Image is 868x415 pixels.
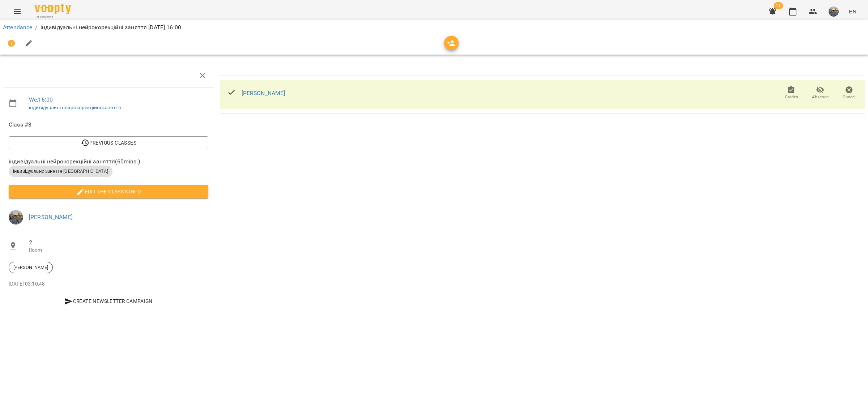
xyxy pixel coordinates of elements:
nav: breadcrumb [3,23,865,32]
button: Create Newsletter Campaign [9,295,208,308]
span: Class #3 [9,120,208,129]
img: e4bc6a3ab1e62a2b3fe154bdca76ca1b.jpg [829,7,839,17]
div: [PERSON_NAME] [9,262,53,273]
a: Attendance [3,24,32,31]
span: Grades [785,94,798,100]
a: [PERSON_NAME] [29,214,73,221]
span: Cancel [843,94,856,100]
span: Absence [812,94,829,100]
span: [PERSON_NAME] [9,264,52,271]
button: Previous Classes [9,136,208,149]
a: [PERSON_NAME] [242,90,285,97]
span: Edit the class's Info [14,187,203,196]
button: Cancel [835,83,864,103]
span: 11 [774,2,783,9]
p: індивідуальні нейрокорекційні заняття [DATE] 16:00 [41,23,181,32]
p: [DATE] 03:10:48 [9,281,208,288]
button: Absence [806,83,835,103]
span: індивідуальні нейрокорекційні заняття ( 60 mins. ) [9,157,208,166]
img: Voopty Logo [35,4,71,14]
span: 2 [29,238,208,247]
button: Edit the class's Info [9,185,208,198]
span: Previous Classes [14,138,203,147]
span: Create Newsletter Campaign [12,297,205,305]
button: Menu [9,3,26,20]
button: Grades [777,83,806,103]
button: EN [846,5,859,18]
a: індивідуальні нейрокорекційні заняття [29,104,121,110]
a: We , 16:00 [29,96,53,103]
p: Room [29,247,208,254]
li: / [35,23,37,32]
span: For Business [35,15,71,20]
span: EN [849,8,856,15]
img: e4bc6a3ab1e62a2b3fe154bdca76ca1b.jpg [9,210,23,224]
span: індивідуальне заняття [GEOGRAPHIC_DATA] [9,168,112,175]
